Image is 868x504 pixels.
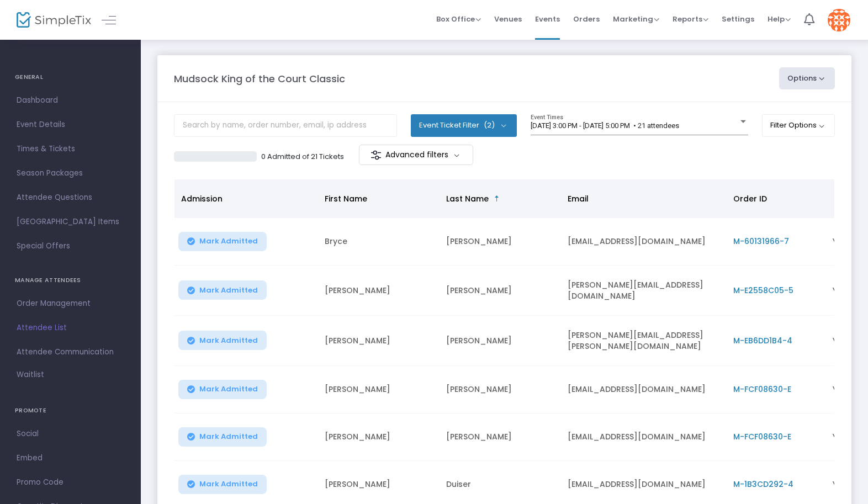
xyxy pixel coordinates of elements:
[733,193,767,204] span: Order ID
[733,335,792,346] span: M-EB6DD1B4-4
[436,14,481,24] span: Box Office
[17,93,124,108] span: Dashboard
[17,190,124,205] span: Attendee Questions
[440,366,561,413] td: [PERSON_NAME]
[318,266,440,316] td: [PERSON_NAME]
[178,331,267,350] button: Mark Admitted
[178,475,267,494] button: Mark Admitted
[440,266,561,316] td: [PERSON_NAME]
[440,413,561,461] td: [PERSON_NAME]
[722,5,754,33] span: Settings
[17,118,124,132] span: Event Details
[440,316,561,366] td: [PERSON_NAME]
[493,194,501,203] span: Sortable
[613,14,659,24] span: Marketing
[762,114,835,136] button: Filter Options
[17,451,124,465] span: Embed
[174,114,397,137] input: Search by name, order number, email, ip address
[733,285,793,296] span: M-E2558C05-5
[17,369,44,380] span: Waitlist
[199,336,258,345] span: Mark Admitted
[199,480,258,489] span: Mark Admitted
[561,218,727,266] td: [EMAIL_ADDRESS][DOMAIN_NAME]
[318,413,440,461] td: [PERSON_NAME]
[779,67,835,89] button: Options
[178,280,267,300] button: Mark Admitted
[484,121,495,130] span: (2)
[181,193,223,204] span: Admission
[573,5,600,33] span: Orders
[199,432,258,441] span: Mark Admitted
[531,121,679,130] span: [DATE] 3:00 PM - [DATE] 5:00 PM • 21 attendees
[568,193,589,204] span: Email
[411,114,517,136] button: Event Ticket Filter(2)
[15,269,126,291] h4: MANAGE ATTENDEES
[359,145,473,165] m-button: Advanced filters
[178,232,267,251] button: Mark Admitted
[199,385,258,394] span: Mark Admitted
[561,316,727,366] td: [PERSON_NAME][EMAIL_ADDRESS][PERSON_NAME][DOMAIN_NAME]
[17,215,124,229] span: [GEOGRAPHIC_DATA] Items
[325,193,367,204] span: First Name
[535,5,560,33] span: Events
[178,380,267,399] button: Mark Admitted
[17,166,124,181] span: Season Packages
[371,150,382,161] img: filter
[673,14,708,24] span: Reports
[199,286,258,295] span: Mark Admitted
[17,321,124,335] span: Attendee List
[733,431,791,442] span: M-FCF08630-E
[733,236,789,247] span: M-60131966-7
[17,427,124,441] span: Social
[494,5,522,33] span: Venues
[15,66,126,88] h4: GENERAL
[199,237,258,246] span: Mark Admitted
[174,71,345,86] m-panel-title: Mudsock King of the Court Classic
[561,266,727,316] td: [PERSON_NAME][EMAIL_ADDRESS][DOMAIN_NAME]
[318,366,440,413] td: [PERSON_NAME]
[561,413,727,461] td: [EMAIL_ADDRESS][DOMAIN_NAME]
[17,142,124,156] span: Times & Tickets
[768,14,791,24] span: Help
[733,384,791,395] span: M-FCF08630-E
[733,479,793,490] span: M-1B3CD292-4
[561,366,727,413] td: [EMAIL_ADDRESS][DOMAIN_NAME]
[17,239,124,253] span: Special Offers
[261,151,344,162] p: 0 Admitted of 21 Tickets
[17,296,124,311] span: Order Management
[17,345,124,359] span: Attendee Communication
[178,427,267,447] button: Mark Admitted
[318,316,440,366] td: [PERSON_NAME]
[17,475,124,490] span: Promo Code
[318,218,440,266] td: Bryce
[15,400,126,422] h4: PROMOTE
[446,193,489,204] span: Last Name
[440,218,561,266] td: [PERSON_NAME]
